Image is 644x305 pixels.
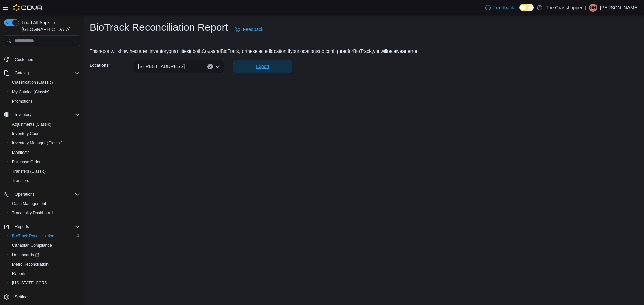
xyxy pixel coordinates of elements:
[12,223,32,231] button: Reports
[9,139,80,147] span: Inventory Manager (Classic)
[1,292,83,302] button: Settings
[483,1,517,14] a: Feedback
[12,243,52,248] span: Canadian Compliance
[232,23,266,36] a: Feedback
[7,269,83,278] button: Reports
[9,279,50,287] a: [US_STATE] CCRS
[9,209,55,217] a: Traceabilty Dashboard
[9,88,80,96] span: My Catalog (Classic)
[90,21,228,34] h1: BioTrack Reconciliation Report
[9,139,65,147] a: Inventory Manager (Classic)
[9,200,49,208] a: Cash Management
[9,241,55,249] a: Canadian Compliance
[12,55,80,64] span: Customers
[15,57,34,62] span: Customers
[7,148,83,157] button: Manifests
[90,63,110,68] label: Locations
[12,262,49,267] span: Metrc Reconciliation
[12,150,29,155] span: Manifests
[9,270,80,278] span: Reports
[7,176,83,185] button: Transfers
[7,78,83,87] button: Classification (Classic)
[12,131,41,136] span: Inventory Count
[9,260,51,268] a: Metrc Reconciliation
[12,293,32,301] a: Settings
[233,60,292,73] button: Export
[9,158,45,166] a: Purchase Orders
[1,68,83,78] button: Catalog
[7,241,83,250] button: Canadian Compliance
[243,26,263,33] span: Feedback
[215,64,220,69] button: Open list of options
[9,97,35,105] a: Promotions
[138,62,185,70] span: [STREET_ADDRESS]
[19,19,80,33] span: Load All Apps in [GEOGRAPHIC_DATA]
[12,271,26,276] span: Reports
[9,78,80,87] span: Classification (Classic)
[9,177,80,185] span: Transfers
[9,260,80,268] span: Metrc Reconciliation
[1,222,83,231] button: Reports
[9,167,49,175] a: Transfers (Classic)
[9,279,80,287] span: Washington CCRS
[7,278,83,288] button: [US_STATE] CCRS
[7,120,83,129] button: Adjustments (Classic)
[9,251,42,259] a: Dashboards
[590,4,596,12] span: GH
[9,158,80,166] span: Purchase Orders
[12,201,46,206] span: Cash Management
[493,4,514,11] span: Feedback
[9,78,56,87] a: Classification (Classic)
[12,89,50,95] span: My Catalog (Classic)
[9,120,54,128] a: Adjustments (Classic)
[15,70,29,76] span: Catalog
[9,241,80,249] span: Canadian Compliance
[9,148,80,157] span: Manifests
[9,232,57,240] a: BioTrack Reconciliation
[12,293,80,301] span: Settings
[9,88,52,96] a: My Catalog (Classic)
[12,69,31,77] button: Catalog
[7,129,83,138] button: Inventory Count
[15,224,29,229] span: Reports
[1,190,83,199] button: Operations
[15,294,29,300] span: Settings
[7,231,83,241] button: BioTrack Reconciliation
[9,120,80,128] span: Adjustments (Classic)
[7,250,83,260] a: Dashboards
[12,223,80,231] span: Reports
[546,4,582,12] p: The Grasshopper
[256,63,269,70] span: Export
[589,4,597,12] div: Greg Hil
[12,69,80,77] span: Catalog
[9,200,80,208] span: Cash Management
[12,140,63,146] span: Inventory Manager (Classic)
[12,233,54,239] span: BioTrack Reconciliation
[12,169,46,174] span: Transfers (Classic)
[12,280,47,286] span: [US_STATE] CCRS
[12,99,33,104] span: Promotions
[9,209,80,217] span: Traceabilty Dashboard
[12,252,39,258] span: Dashboards
[12,190,80,198] span: Operations
[15,192,35,197] span: Operations
[12,80,53,85] span: Classification (Classic)
[519,4,534,11] input: Dark Mode
[90,48,419,55] div: This report will show the current inventory quantities in both Cova and BioTrack, for the selecte...
[7,199,83,208] button: Cash Management
[9,270,29,278] a: Reports
[207,64,213,69] button: Clear input
[9,130,43,138] a: Inventory Count
[12,159,43,165] span: Purchase Orders
[12,111,80,119] span: Inventory
[600,4,639,12] p: [PERSON_NAME]
[9,148,32,157] a: Manifests
[12,178,29,183] span: Transfers
[1,110,83,120] button: Inventory
[7,260,83,269] button: Metrc Reconciliation
[13,4,43,11] img: Cova
[585,4,586,12] p: |
[12,190,37,198] button: Operations
[9,251,80,259] span: Dashboards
